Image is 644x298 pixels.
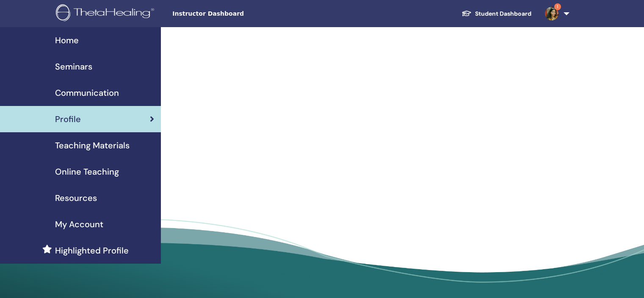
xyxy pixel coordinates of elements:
span: 1 [554,3,561,10]
img: logo.png [56,4,157,23]
span: Online Teaching [55,165,119,178]
span: Highlighted Profile [55,244,129,257]
span: Seminars [55,60,92,73]
img: graduation-cap-white.svg [462,10,472,17]
span: Instructor Dashboard [172,9,299,18]
span: Teaching Materials [55,139,130,152]
span: Resources [55,192,97,204]
span: Communication [55,86,119,99]
img: default.jpg [545,7,558,20]
a: Student Dashboard [455,6,538,22]
span: Profile [55,113,81,125]
span: Home [55,34,79,47]
span: My Account [55,218,103,231]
